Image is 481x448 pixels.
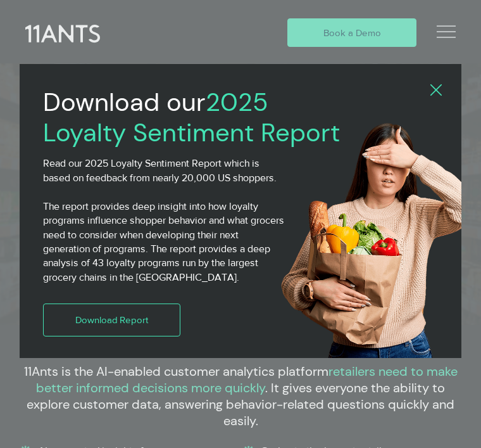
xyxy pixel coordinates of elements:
span: Download our [43,86,206,118]
p: Read our 2025 Loyalty Sentiment Report which is based on feedback from nearly 20,000 US shoppers. [43,157,286,185]
p: The report provides deep insight into how loyalty programs influence shopper behavior and what gr... [43,200,286,285]
h2: 2025 Loyalty Sentiment Report [43,87,340,148]
div: Back to site [430,84,442,97]
a: Download Report [43,304,181,336]
span: Download Report [75,313,148,326]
